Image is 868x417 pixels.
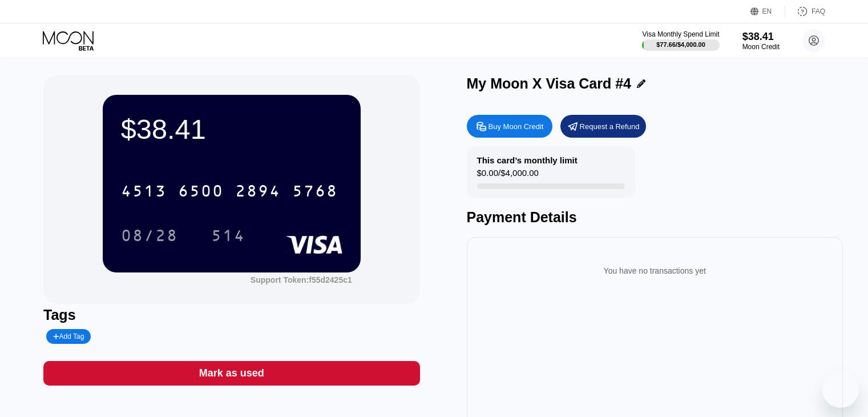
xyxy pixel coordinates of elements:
[476,255,834,287] div: You have no transactions yet
[121,228,178,246] div: 08/28
[235,183,281,202] div: 2894
[112,221,187,250] div: 08/28
[467,209,843,226] div: Payment Details
[742,31,780,51] div: $38.41Moon Credit
[114,177,345,205] div: 4513650028945768
[211,228,245,246] div: 514
[656,41,705,48] div: $77.66 / $4,000.00
[785,6,825,17] div: FAQ
[477,168,539,183] div: $0.00 / $4,000.00
[53,332,84,340] div: Add Tag
[750,6,785,17] div: EN
[251,275,352,284] div: Support Token: f55d2425c1
[560,115,646,138] div: Request a Refund
[251,275,352,284] div: Support Token:f55d2425c1
[121,183,167,202] div: 4513
[199,367,264,380] div: Mark as used
[812,7,825,15] div: FAQ
[203,221,254,250] div: 514
[822,371,859,408] iframe: Button to launch messaging window
[642,30,719,38] div: Visa Monthly Spend Limit
[43,307,419,323] div: Tags
[467,115,552,138] div: Buy Moon Credit
[121,113,342,145] div: $38.41
[43,361,419,386] div: Mark as used
[46,329,91,344] div: Add Tag
[762,7,772,15] div: EN
[178,183,224,202] div: 6500
[292,183,338,202] div: 5768
[488,122,544,131] div: Buy Moon Credit
[642,30,719,51] div: Visa Monthly Spend Limit$77.66/$4,000.00
[742,31,780,43] div: $38.41
[477,155,578,165] div: This card’s monthly limit
[742,43,780,51] div: Moon Credit
[467,75,632,92] div: My Moon X Visa Card #4
[580,122,640,131] div: Request a Refund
